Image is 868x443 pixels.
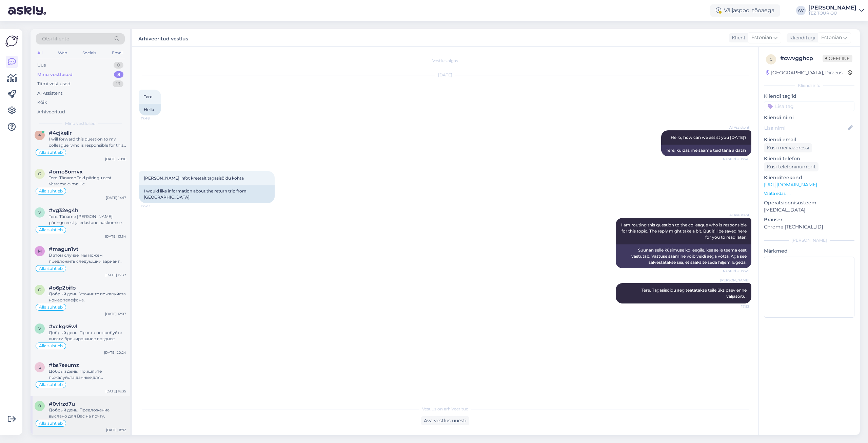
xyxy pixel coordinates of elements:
div: [DATE] [139,72,751,78]
span: Vestlus on arhiveeritud [422,406,469,412]
span: Nähtud ✓ 17:48 [723,156,749,162]
div: 8 [114,71,123,78]
p: [MEDICAL_DATA] [764,206,854,214]
span: v [38,326,41,331]
img: Askly Logo [5,35,18,48]
span: Hello, how can we assist you [DATE]? [671,135,747,140]
p: Operatsioonisüsteem [764,199,854,206]
span: Alla suhtleb [39,305,63,309]
p: Chrome [TECHNICAL_ID] [764,223,854,230]
div: [GEOGRAPHIC_DATA], Piraeus [766,69,843,76]
span: #4cjkellr [49,130,72,136]
div: Добрый день. Уточните пожалуйста номер телефона. [49,291,126,303]
span: #o6p2bifb [49,285,76,291]
span: 17:49 [141,203,166,208]
span: [PERSON_NAME] infot kreetalt tagasisõidu kohta [144,176,244,181]
p: Kliendi nimi [764,114,854,121]
a: [PERSON_NAME]TEZ TOUR OÜ [808,5,864,16]
div: Web [57,49,68,57]
div: Suunan selle küsimuse kolleegile, kes selle teema eest vastutab. Vastuse saamine võib veidi aega ... [616,244,751,268]
span: Alla suhtleb [39,189,63,193]
div: I will forward this question to my colleague, who is responsible for this. The reply will be here... [49,136,126,148]
span: o [38,287,41,292]
span: c [770,57,773,62]
p: Kliendi tag'id [764,93,854,100]
div: Klienditugi [787,34,815,41]
p: Brauser [764,216,854,223]
span: [PERSON_NAME] [720,278,749,283]
div: [DATE] 20:24 [104,350,126,355]
div: Hello [139,104,161,115]
div: Добрый день. Пришлите пожалуйста данные для бронирвоания и выбранный отель на почту [EMAIL_ADDRES... [49,368,126,381]
span: Alla suhtleb [39,266,63,271]
div: Väljaspool tööaega [710,4,780,17]
div: Добрый день. Просто попробуйте внести бронирование позднее. [49,330,126,342]
div: [DATE] 18:35 [105,389,126,394]
span: Tere [144,94,152,99]
div: [PERSON_NAME] [764,237,854,243]
div: Email [111,49,125,57]
input: Lisa tag [764,101,854,111]
span: #vg32eg4h [49,207,78,214]
span: Otsi kliente [42,35,69,42]
span: Offline [823,55,852,62]
span: Alla suhtleb [39,344,63,348]
div: Uus [37,62,46,69]
div: AV [796,6,806,15]
div: Tiimi vestlused [37,80,71,87]
span: Alla suhtleb [39,150,63,154]
div: Küsi meiliaadressi [764,143,812,152]
p: Vaata edasi ... [764,190,854,197]
p: Klienditeekond [764,174,854,181]
div: Küsi telefoninumbrit [764,162,818,171]
div: Arhiveeritud [37,109,65,115]
span: Alla suhtleb [39,421,63,425]
div: Tere. Täname Teid päringu eest. Vastame e-mailile. [49,175,126,187]
div: I would like information about the return trip from [GEOGRAPHIC_DATA]. [139,185,275,203]
span: I am routing this question to the colleague who is responsible for this topic. The reply might ta... [621,222,748,240]
span: Nähtud ✓ 17:49 [723,269,749,274]
span: 0 [38,403,41,408]
input: Lisa nimi [764,124,847,132]
div: Kõik [37,99,47,106]
div: [DATE] 12:32 [105,273,126,278]
p: Kliendi telefon [764,155,854,162]
div: All [36,49,44,57]
a: [URL][DOMAIN_NAME] [764,182,817,188]
div: [DATE] 18:12 [106,427,126,432]
span: AI Assistent [724,125,749,130]
span: 17:48 [141,116,166,121]
span: Estonian [751,34,772,41]
span: #omc8omvx [49,169,83,175]
span: v [38,210,41,215]
div: Tere, kuidas me saame teid täna aidata? [661,145,751,156]
span: AI Assistent [724,213,749,218]
span: 17:52 [724,304,749,309]
span: Alla suhtleb [39,383,63,387]
div: TEZ TOUR OÜ [808,11,856,16]
div: 13 [113,80,123,87]
div: Tere. Täname [PERSON_NAME] päringu eest ja edastane pakkumise e-mailile. [49,214,126,226]
span: Alla suhtleb [39,228,63,232]
span: #vckgs6wl [49,324,77,330]
span: Tere. Tagasisõidu aeg teatatakse teile üks päev enne väljasõitu. [642,288,748,299]
div: Добрый день. Предложение выслано для Вас на почту. [49,407,126,419]
div: [DATE] 12:07 [105,311,126,316]
span: Estonian [821,34,842,41]
span: 4 [38,132,41,137]
span: #magun1vt [49,246,78,252]
div: [PERSON_NAME] [808,5,856,11]
span: m [38,248,42,254]
div: 0 [114,62,123,69]
p: Kliendi email [764,136,854,143]
div: Ava vestlus uuesti [421,416,469,425]
div: Klient [729,34,746,41]
div: В этом случае, мы можем предложить следуюший вариант Freebird Airlines [GEOGRAPHIC_DATA] (TLL) - ... [49,252,126,264]
div: [DATE] 20:16 [105,156,126,162]
span: #0vlrzd7u [49,401,75,407]
span: o [38,171,41,176]
span: Minu vestlused [65,121,96,127]
p: Märkmed [764,247,854,255]
div: Vestlus algas [139,58,751,64]
span: #bs7seumz [49,362,79,368]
